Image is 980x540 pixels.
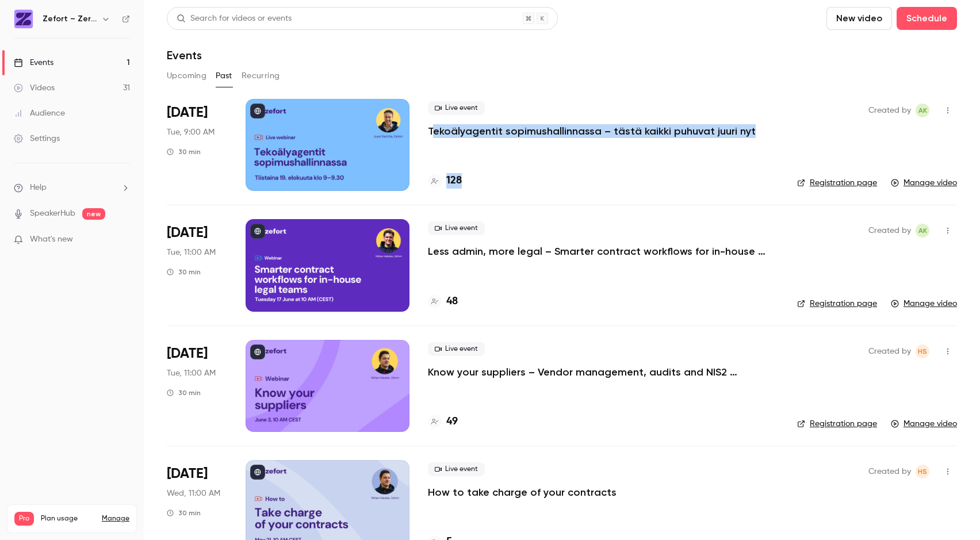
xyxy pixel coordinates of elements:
[918,224,927,238] span: AK
[167,104,208,122] span: [DATE]
[428,485,617,499] a: How to take charge of your contracts
[918,344,927,358] span: HS
[167,465,208,483] span: [DATE]
[868,465,911,478] span: Created by
[30,208,75,220] a: SpeakerHub
[14,182,130,194] li: help-dropdown-opener
[428,342,485,356] span: Live event
[916,104,929,117] span: Anna Kauppila
[177,13,292,25] div: Search for videos or events
[868,104,911,117] span: Created by
[446,414,458,430] h4: 49
[43,13,97,25] h6: Zefort – Zero-Effort Contract Management
[916,465,929,478] span: Heikki Sivonen
[167,388,201,397] div: 30 min
[167,340,227,432] div: Jun 3 Tue, 11:00 AM (Europe/Helsinki)
[891,298,957,309] a: Manage video
[916,344,929,358] span: Heikki Sivonen
[116,235,130,245] iframe: Noticeable Trigger
[167,67,206,85] button: Upcoming
[14,57,53,68] div: Events
[446,173,462,189] h4: 128
[167,219,227,311] div: Jun 17 Tue, 11:00 AM (Europe/Helsinki)
[216,67,232,85] button: Past
[167,267,201,277] div: 30 min
[428,414,458,430] a: 49
[428,221,485,235] span: Live event
[167,48,202,62] h1: Events
[14,10,33,28] img: Zefort – Zero-Effort Contract Management
[428,124,756,138] a: Tekoälyagentit sopimushallinnassa – tästä kaikki puhuvat juuri nyt
[167,127,215,138] span: Tue, 9:00 AM
[167,147,201,156] div: 30 min
[446,294,458,309] h4: 48
[30,233,73,246] span: What's new
[868,224,911,238] span: Created by
[82,208,105,220] span: new
[797,418,877,430] a: Registration page
[918,104,927,117] span: AK
[428,244,773,258] a: Less admin, more legal – Smarter contract workflows for in-house teams
[167,224,208,242] span: [DATE]
[30,182,47,194] span: Help
[167,367,216,379] span: Tue, 11:00 AM
[891,177,957,189] a: Manage video
[14,108,65,119] div: Audience
[826,7,892,30] button: New video
[428,101,485,115] span: Live event
[797,177,877,189] a: Registration page
[242,67,280,85] button: Recurring
[891,418,957,430] a: Manage video
[428,365,773,379] a: Know your suppliers – Vendor management, audits and NIS2 compliance
[916,224,929,238] span: Anna Kauppila
[167,99,227,191] div: Aug 19 Tue, 9:00 AM (Europe/Helsinki)
[102,514,129,523] a: Manage
[868,344,911,358] span: Created by
[428,294,458,309] a: 48
[14,133,60,144] div: Settings
[918,465,927,478] span: HS
[14,512,34,526] span: Pro
[167,488,220,499] span: Wed, 11:00 AM
[14,82,55,94] div: Videos
[167,344,208,363] span: [DATE]
[167,508,201,518] div: 30 min
[167,247,216,258] span: Tue, 11:00 AM
[41,514,95,523] span: Plan usage
[428,173,462,189] a: 128
[897,7,957,30] button: Schedule
[797,298,877,309] a: Registration page
[428,462,485,476] span: Live event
